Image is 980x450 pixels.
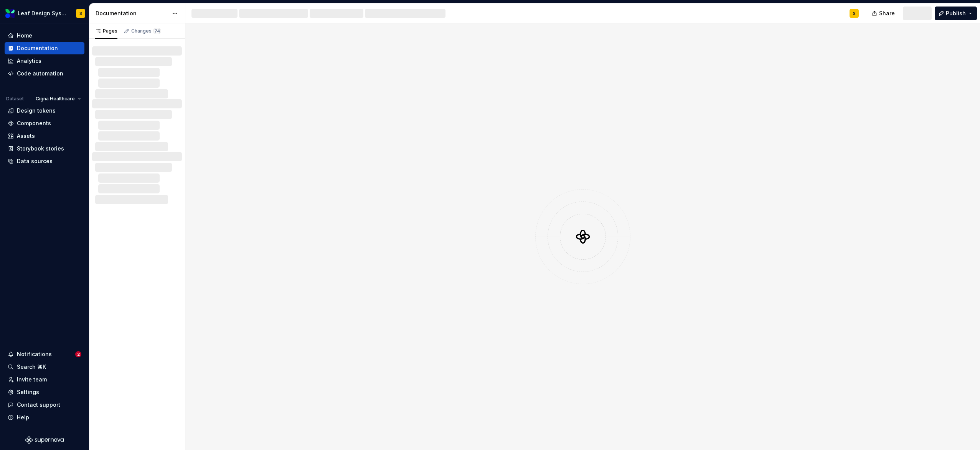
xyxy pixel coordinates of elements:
[5,105,84,117] a: Design tokens
[5,155,84,167] a: Data sources
[5,399,84,411] button: Contact support
[95,28,117,34] div: Pages
[2,5,87,21] button: Leaf Design SystemS
[131,28,161,34] div: Changes
[17,70,63,77] div: Code automation
[17,414,29,421] div: Help
[879,10,895,17] span: Share
[5,373,84,386] a: Invite team
[17,44,58,52] div: Documentation
[17,132,35,140] div: Assets
[5,361,84,373] button: Search ⌘K
[17,32,32,39] div: Home
[5,130,84,142] a: Assets
[17,388,39,396] div: Settings
[853,10,856,16] div: S
[153,28,161,34] span: 74
[79,10,82,16] div: S
[5,9,15,18] img: 6e787e26-f4c0-4230-8924-624fe4a2d214.png
[5,29,84,42] a: Home
[75,351,81,357] span: 2
[17,107,56,115] div: Design tokens
[17,145,64,152] div: Storybook stories
[17,350,52,358] div: Notifications
[96,10,168,17] div: Documentation
[36,96,75,102] span: Cigna Healthcare
[17,119,51,127] div: Components
[935,7,977,20] button: Publish
[6,96,24,102] div: Dataset
[5,348,84,360] button: Notifications2
[25,436,64,444] svg: Supernova Logo
[17,57,41,65] div: Analytics
[5,67,84,80] a: Code automation
[17,376,47,383] div: Invite team
[5,386,84,398] a: Settings
[17,363,46,371] div: Search ⌘K
[5,42,84,54] a: Documentation
[32,93,84,104] button: Cigna Healthcare
[5,411,84,424] button: Help
[18,10,67,17] div: Leaf Design System
[5,55,84,67] a: Analytics
[17,401,60,409] div: Contact support
[868,7,900,20] button: Share
[5,117,84,129] a: Components
[5,142,84,155] a: Storybook stories
[946,10,966,17] span: Publish
[17,157,53,165] div: Data sources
